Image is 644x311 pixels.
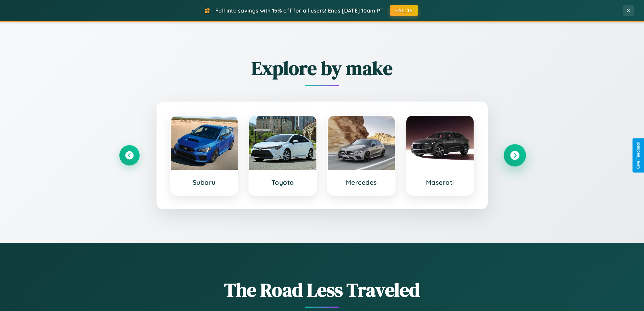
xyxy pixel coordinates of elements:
[215,7,385,14] span: Fall into savings with 15% off for all users! Ends [DATE] 10am PT.
[413,178,467,186] h3: Maserati
[390,5,418,16] button: FALL15
[177,178,231,186] h3: Subaru
[335,178,388,186] h3: Mercedes
[119,277,525,303] h1: The Road Less Traveled
[256,178,310,186] h3: Toyota
[636,142,641,169] div: Give Feedback
[119,55,525,81] h2: Explore by make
